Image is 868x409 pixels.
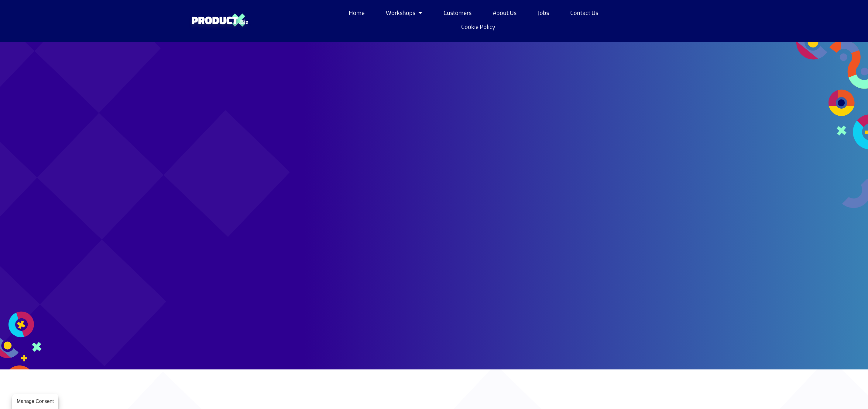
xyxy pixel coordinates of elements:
button: Manage Consent [12,394,58,409]
a: Contact Us [564,6,604,20]
a: Jobs [532,6,555,20]
a: Cookie Policy [455,20,501,34]
a: Customers [437,6,478,20]
nav: Menu [338,6,614,34]
a: Home [343,6,371,20]
a: About Us [487,6,523,20]
a: Workshops [380,6,428,20]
